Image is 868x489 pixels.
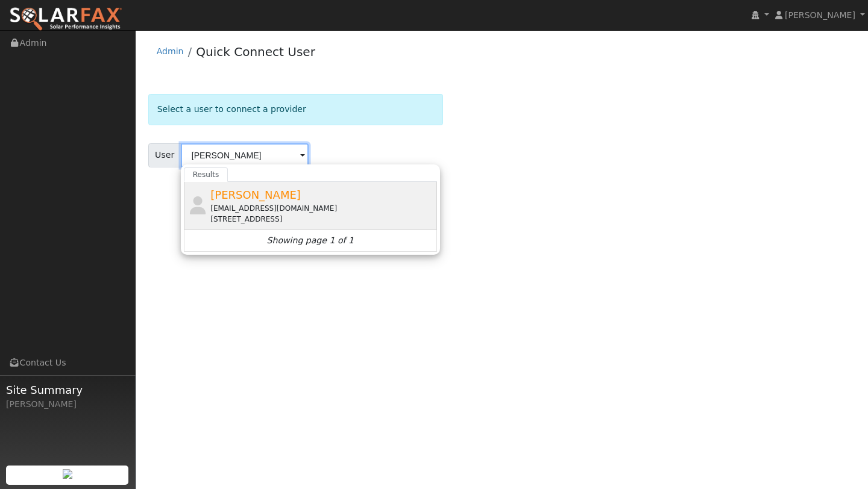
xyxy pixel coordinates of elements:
[210,188,301,201] span: [PERSON_NAME]
[184,167,228,182] a: Results
[785,10,855,20] span: [PERSON_NAME]
[267,234,354,247] i: Showing page 1 of 1
[196,45,315,59] a: Quick Connect User
[157,46,184,56] a: Admin
[181,143,309,167] input: Select a User
[210,203,434,214] div: [EMAIL_ADDRESS][DOMAIN_NAME]
[6,382,129,398] span: Site Summary
[148,94,443,125] div: Select a user to connect a provider
[63,469,72,479] img: retrieve
[148,143,181,167] span: User
[210,214,434,225] div: [STREET_ADDRESS]
[6,398,129,411] div: [PERSON_NAME]
[9,7,122,32] img: SolarFax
